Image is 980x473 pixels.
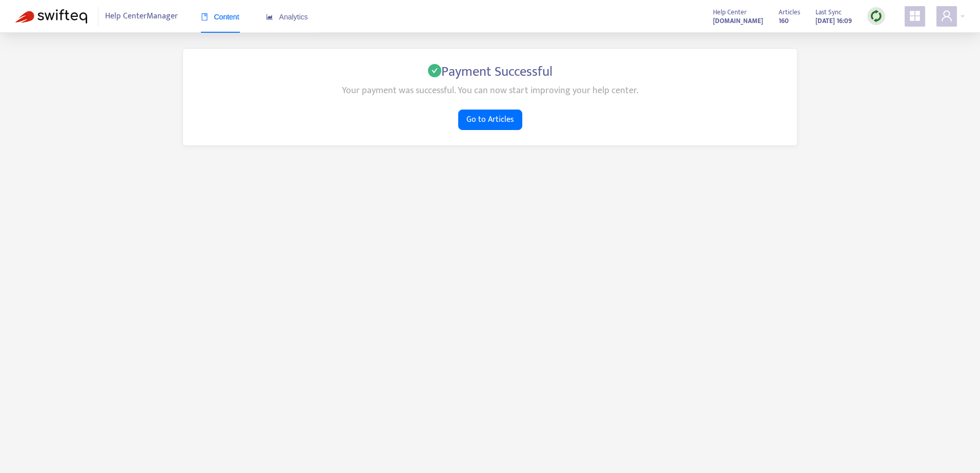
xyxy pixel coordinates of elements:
[428,64,441,77] span: check-circle
[266,13,308,21] span: Analytics
[909,10,921,22] span: appstore
[779,7,800,18] span: Articles
[815,15,852,27] strong: [DATE] 16:09
[815,7,842,18] span: Last Sync
[198,64,782,80] h3: Payment Successful
[713,15,763,27] strong: [DOMAIN_NAME]
[201,13,208,20] span: book
[15,9,87,24] img: Swifteq
[198,84,782,98] div: Your payment was successful. You can now start improving your help center.
[466,113,514,126] span: Go to Articles
[458,110,522,130] button: Go to Articles
[713,15,763,27] a: [DOMAIN_NAME]
[105,7,178,26] span: Help Center Manager
[266,13,273,20] span: area-chart
[870,10,883,23] img: sync.dc5367851b00ba804db3.png
[201,13,239,21] span: Content
[779,15,789,27] strong: 160
[941,10,953,22] span: user
[713,7,747,18] span: Help Center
